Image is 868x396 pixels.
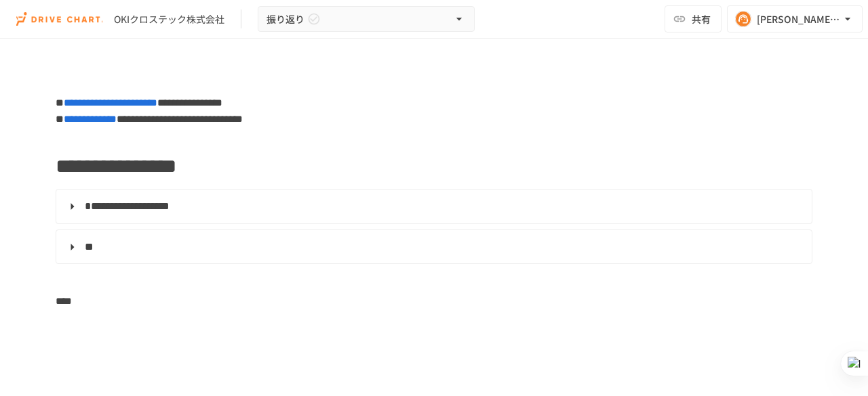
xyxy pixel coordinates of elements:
[16,8,103,30] img: i9VDDS9JuLRLX3JIUyK59LcYp6Y9cayLPHs4hOxMB9W
[757,11,841,28] div: [PERSON_NAME][EMAIL_ADDRESS][DOMAIN_NAME]
[727,5,863,32] button: [PERSON_NAME][EMAIL_ADDRESS][DOMAIN_NAME]
[665,5,722,32] button: 共有
[114,12,224,26] div: OKIクロステック株式会社
[267,11,304,28] span: 振り返り
[692,12,711,26] span: 共有
[258,6,475,32] button: 振り返り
